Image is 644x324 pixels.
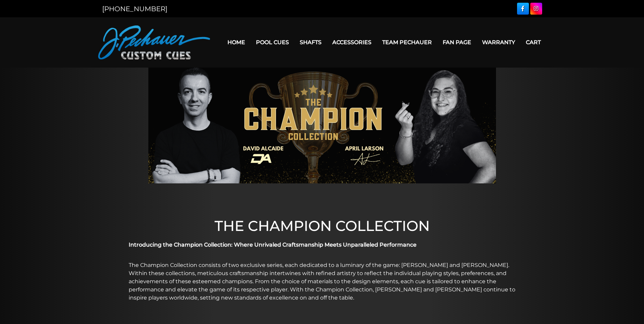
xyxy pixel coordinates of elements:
a: Team Pechauer [377,34,437,51]
a: Cart [520,34,546,51]
a: Fan Page [437,34,477,51]
strong: Introducing the Champion Collection: Where Unrivaled Craftsmanship Meets Unparalleled Performance [129,241,417,248]
a: Pool Cues [251,34,294,51]
a: Shafts [294,34,327,51]
a: Warranty [477,34,520,51]
a: Accessories [327,34,377,51]
img: Pechauer Custom Cues [98,25,210,59]
a: [PHONE_NUMBER] [102,5,167,13]
p: The Champion Collection consists of two exclusive series, each dedicated to a luminary of the gam... [129,261,516,302]
a: Home [222,34,251,51]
